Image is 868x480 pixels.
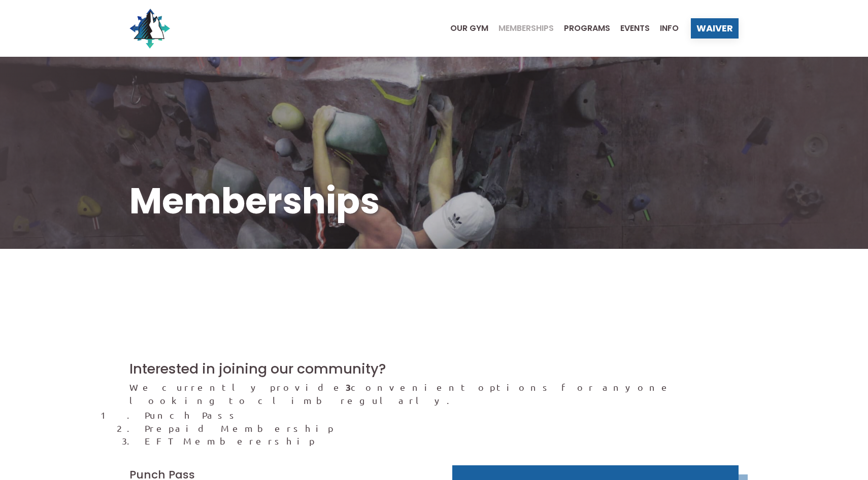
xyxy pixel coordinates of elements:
span: Memberships [498,24,554,32]
span: Events [620,24,650,32]
span: Our Gym [450,24,488,32]
a: Memberships [488,24,554,32]
a: Programs [554,24,610,32]
li: Punch Pass [145,409,739,421]
a: Our Gym [440,24,488,32]
h1: Memberships [129,176,739,226]
span: Info [660,24,679,32]
p: We currently provide convenient options for anyone looking to climb regularly. [129,381,739,406]
span: Waiver [696,24,733,33]
a: Events [610,24,650,32]
img: North Wall Logo [129,8,170,49]
h2: Interested in joining our community? [129,359,739,379]
li: EFT Memberership [145,434,739,447]
span: Programs [564,24,610,32]
li: Prepaid Membership [145,422,739,434]
a: Info [650,24,679,32]
a: Waiver [691,18,739,39]
strong: 3 [346,381,351,393]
